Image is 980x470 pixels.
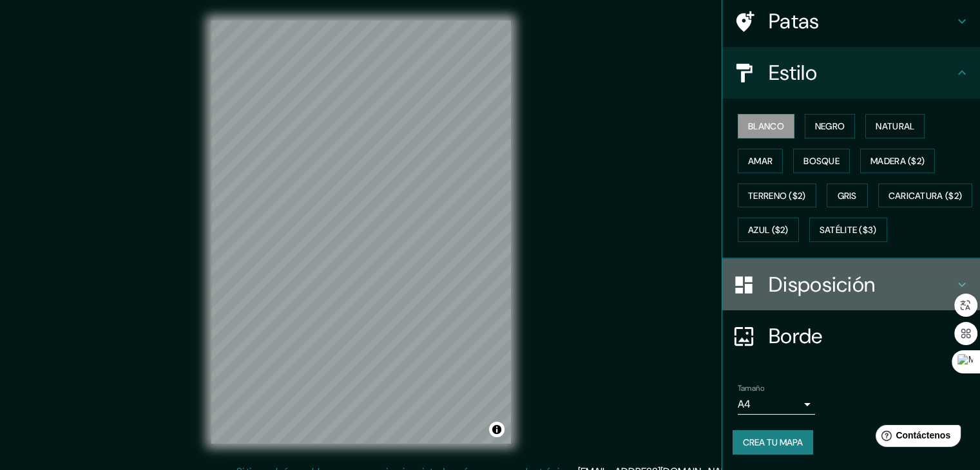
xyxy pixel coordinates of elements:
font: Caricatura ($2) [889,190,963,202]
font: Estilo [769,59,817,86]
button: Terreno ($2) [738,183,816,208]
font: Azul ($2) [748,225,789,236]
font: Amar [748,155,773,167]
div: Borde [722,310,980,362]
button: Natural [865,114,925,138]
font: Negro [815,120,845,132]
font: Madera ($2) [870,155,925,167]
font: Bosque [803,155,840,167]
button: Activar o desactivar atribución [489,422,504,437]
font: Disposición [769,271,875,298]
button: Blanco [738,114,794,138]
div: Disposición [722,259,980,310]
button: Bosque [793,149,850,173]
button: Azul ($2) [738,218,799,242]
iframe: Lanzador de widgets de ayuda [865,420,966,456]
div: A4 [738,394,815,415]
canvas: Mapa [211,21,511,444]
button: Negro [805,114,856,138]
font: A4 [738,397,751,411]
font: Tamaño [738,383,764,393]
button: Caricatura ($2) [878,183,973,208]
font: Crea tu mapa [743,437,803,448]
button: Crea tu mapa [733,430,813,455]
font: Natural [876,120,914,132]
button: Gris [827,183,868,208]
font: Borde [769,323,823,350]
font: Terreno ($2) [748,190,806,202]
button: Satélite ($3) [809,218,887,242]
button: Amar [738,149,783,173]
div: Estilo [722,47,980,99]
font: Blanco [748,120,784,132]
font: Patas [769,8,820,35]
button: Madera ($2) [860,149,935,173]
font: Gris [838,190,857,202]
font: Satélite ($3) [820,225,877,236]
